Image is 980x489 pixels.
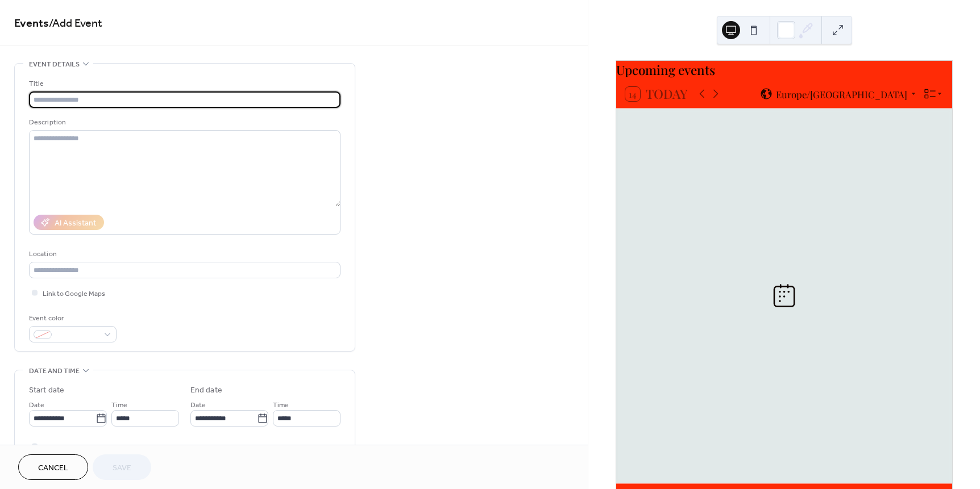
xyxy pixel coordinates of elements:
div: Event color [29,312,114,324]
span: Time [111,399,127,411]
span: Date and time [29,365,80,377]
span: Link to Google Maps [43,288,105,300]
span: Date [29,399,44,411]
div: Title [29,78,338,90]
span: Event details [29,58,80,70]
div: Upcoming events [616,61,952,80]
span: Cancel [38,462,68,474]
button: Cancel [18,454,88,480]
span: All day [43,441,63,453]
span: Europe/[GEOGRAPHIC_DATA] [776,89,907,99]
a: Events [14,12,49,35]
span: Date [190,399,206,411]
span: Time [273,399,289,411]
div: End date [190,384,222,396]
span: / Add Event [49,12,102,35]
div: Description [29,116,338,128]
div: Location [29,248,338,260]
div: Start date [29,384,64,396]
